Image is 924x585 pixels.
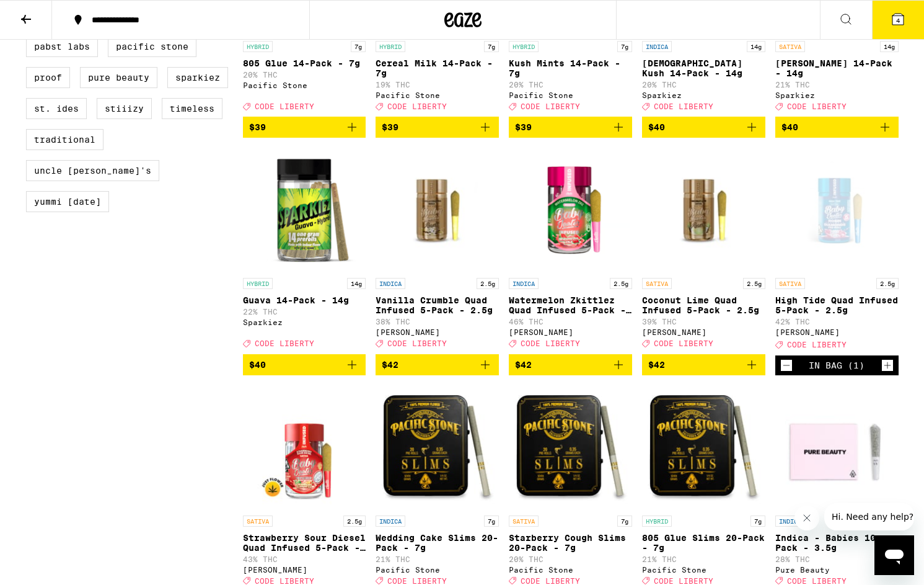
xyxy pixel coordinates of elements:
div: [PERSON_NAME] [642,328,765,336]
p: 2.5g [477,278,499,289]
div: Pure Beauty [775,566,899,574]
span: $42 [382,360,398,370]
p: 2.5g [610,278,632,289]
span: 4 [896,17,900,24]
p: Watermelon Zkittlez Quad Infused 5-Pack - 2.5g [509,295,632,315]
div: Sparkiez [775,91,899,99]
p: Starberry Cough Slims 20-Pack - 7g [509,533,632,553]
p: 7g [617,516,632,527]
img: Jeeter - Strawberry Sour Diesel Quad Infused 5-Pack - 2.5g [243,385,366,509]
button: Decrement [780,359,793,372]
button: Add to bag [243,117,366,138]
p: 2.5g [876,278,899,289]
p: 46% THC [509,318,632,326]
img: Pacific Stone - Starberry Cough Slims 20-Pack - 7g [509,385,632,509]
p: HYBRID [243,278,273,289]
img: Pacific Stone - 805 Glue Slims 20-Pack - 7g [642,385,765,509]
span: CODE LIBERTY [787,577,847,585]
button: Add to bag [775,117,899,138]
a: Open page for Coconut Lime Quad Infused 5-Pack - 2.5g from Jeeter [642,148,765,354]
span: $39 [515,122,532,132]
p: 20% THC [243,71,366,79]
img: Pure Beauty - Indica - Babies 10 Pack - 3.5g [775,385,899,509]
label: Traditional [26,129,103,150]
p: 21% THC [642,555,765,563]
span: $40 [249,360,266,370]
label: Pabst Labs [26,36,98,57]
span: CODE LIBERTY [387,577,447,585]
p: 39% THC [642,318,765,326]
button: Increment [881,359,894,372]
a: Open page for High Tide Quad Infused 5-Pack - 2.5g from Jeeter [775,148,899,355]
span: CODE LIBERTY [521,577,580,585]
p: 28% THC [775,555,899,563]
label: Pacific Stone [108,36,196,57]
img: Sparkiez - Guava 14-Pack - 14g [243,148,366,272]
p: Indica - Babies 10 Pack - 3.5g [775,533,899,553]
span: $40 [781,122,798,132]
p: INDICA [376,278,405,289]
p: 7g [750,516,765,527]
p: 7g [617,41,632,52]
iframe: Close message [794,506,819,530]
p: 20% THC [509,81,632,89]
button: Add to bag [642,354,765,375]
p: 805 Glue Slims 20-Pack - 7g [642,533,765,553]
p: HYBRID [642,516,672,527]
p: Kush Mints 14-Pack - 7g [509,58,632,78]
div: In Bag (1) [809,360,865,370]
p: INDICA [509,278,539,289]
label: Timeless [162,98,222,119]
img: Jeeter - Vanilla Crumble Quad Infused 5-Pack - 2.5g [376,148,499,272]
p: 7g [351,41,366,52]
a: Open page for Vanilla Crumble Quad Infused 5-Pack - 2.5g from Jeeter [376,148,499,354]
p: Vanilla Crumble Quad Infused 5-Pack - 2.5g [376,295,499,315]
span: CODE LIBERTY [521,102,580,110]
button: Add to bag [509,117,632,138]
p: Cereal Milk 14-Pack - 7g [376,58,499,78]
img: Pacific Stone - Wedding Cake Slims 20-Pack - 7g [376,385,499,509]
div: Sparkiez [243,318,366,326]
p: 2.5g [743,278,765,289]
img: Jeeter - Watermelon Zkittlez Quad Infused 5-Pack - 2.5g [509,148,632,272]
div: Pacific Stone [243,81,366,89]
button: Add to bag [243,354,366,375]
a: Open page for Guava 14-Pack - 14g from Sparkiez [243,148,366,354]
p: HYBRID [376,41,405,52]
p: 21% THC [775,81,899,89]
span: CODE LIBERTY [787,341,847,349]
p: SATIVA [642,278,672,289]
div: Pacific Stone [376,566,499,574]
img: Jeeter - Coconut Lime Quad Infused 5-Pack - 2.5g [642,148,765,272]
label: Yummi [DATE] [26,191,109,212]
p: 14g [880,41,899,52]
span: CODE LIBERTY [255,340,314,348]
iframe: Button to launch messaging window [874,535,914,575]
span: $40 [648,122,665,132]
span: $42 [515,360,532,370]
p: SATIVA [243,516,273,527]
div: Pacific Stone [376,91,499,99]
iframe: Message from company [824,503,914,530]
label: Proof [26,67,70,88]
span: CODE LIBERTY [654,102,713,110]
label: Sparkiez [167,67,228,88]
div: Pacific Stone [642,566,765,574]
p: 19% THC [376,81,499,89]
p: SATIVA [509,516,539,527]
label: Uncle [PERSON_NAME]'s [26,160,159,181]
p: 14g [347,278,366,289]
span: $39 [382,122,398,132]
p: 14g [747,41,765,52]
div: [PERSON_NAME] [376,328,499,336]
span: CODE LIBERTY [521,340,580,348]
div: Sparkiez [642,91,765,99]
p: 43% THC [243,555,366,563]
p: HYBRID [509,41,539,52]
span: CODE LIBERTY [387,102,447,110]
button: Add to bag [376,117,499,138]
label: Pure Beauty [80,67,157,88]
div: Pacific Stone [509,566,632,574]
p: 7g [484,41,499,52]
